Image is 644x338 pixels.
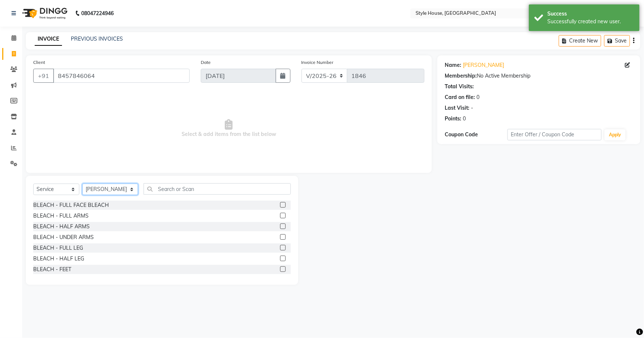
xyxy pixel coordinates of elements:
div: BLEACH - FEET [33,266,71,273]
div: Successfully created new user. [547,18,634,25]
a: [PERSON_NAME] [463,61,504,69]
div: - [471,104,473,112]
img: logo [19,3,69,24]
input: Search or Scan [144,183,291,195]
input: Search by Name/Mobile/Email/Code [53,69,190,83]
div: BLEACH - FULL FACE BLEACH [33,201,109,209]
div: Card on file: [445,93,475,101]
div: 0 [476,93,479,101]
button: +91 [33,69,54,83]
div: Coupon Code [445,131,507,139]
div: Success [547,10,634,18]
div: No Active Membership [445,72,633,80]
label: Client [33,59,45,66]
span: Select & add items from the list below [33,92,424,165]
button: Save [604,35,630,47]
label: Invoice Number [302,59,334,66]
label: Date [201,59,211,66]
div: BLEACH - HALF ARMS [33,223,90,231]
b: 08047224946 [81,3,114,24]
div: Total Visits: [445,83,474,91]
a: PREVIOUS INVOICES [71,35,123,42]
div: BLEACH - FULL ARMS [33,212,89,220]
div: Name: [445,61,461,69]
div: BLEACH - FULL LEG [33,244,83,252]
div: Last Visit: [445,104,469,112]
input: Enter Offer / Coupon Code [507,129,602,140]
div: Points: [445,115,461,123]
div: BLEACH - HALF LEG [33,255,84,263]
div: 0 [463,115,466,123]
div: Membership: [445,72,477,80]
div: BLEACH - UNDER ARMS [33,233,94,241]
button: Create New [559,35,601,47]
a: INVOICE [35,33,62,46]
button: Apply [605,129,626,140]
